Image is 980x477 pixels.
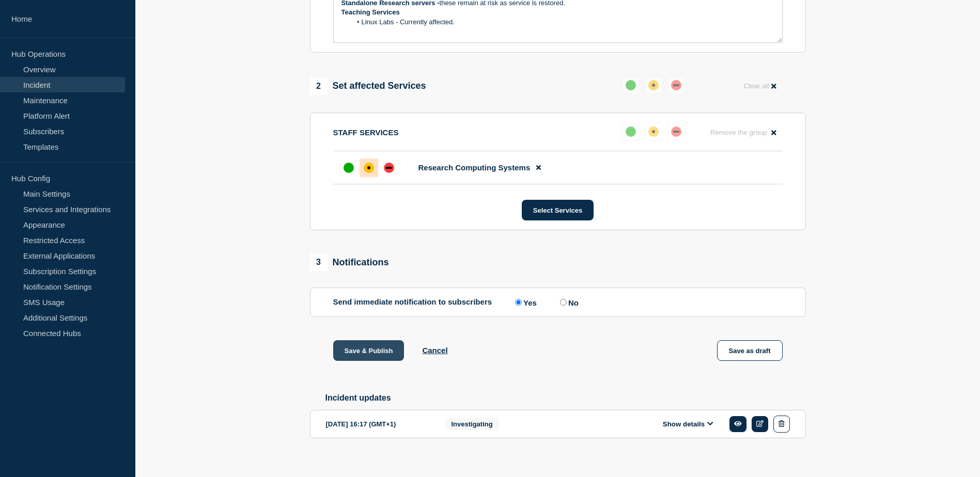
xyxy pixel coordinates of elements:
[333,128,399,137] p: STAFF SERVICES
[671,80,681,90] div: down
[310,77,426,95] div: Set affected Services
[326,416,429,433] div: [DATE] 16:17 (GMT+1)
[310,77,328,95] span: 2
[325,393,806,403] h2: Incident updates
[333,297,492,307] p: Send immediate notification to subscribers
[445,418,500,430] span: Investigating
[667,122,686,141] button: down
[418,163,531,172] span: Research Computing Systems
[621,76,640,94] button: up
[422,346,447,355] button: Cancel
[384,163,394,173] div: down
[344,163,354,173] div: up
[626,80,636,90] div: up
[512,297,537,307] label: Yes
[333,340,405,361] button: Save & Publish
[644,76,663,94] button: affected
[667,76,686,94] button: down
[515,299,522,306] input: Yes
[644,122,663,141] button: affected
[333,297,783,307] div: Send immediate notification to subscribers
[351,18,774,27] li: Linux Labs - Currently affected.
[560,299,567,306] input: No
[710,129,767,136] span: Remove the group
[671,126,681,137] div: down
[737,76,782,96] button: Clear all
[660,420,717,428] button: Show details
[621,122,640,141] button: up
[341,8,400,16] strong: Teaching Services
[364,163,374,173] div: affected
[648,80,659,90] div: affected
[310,253,389,271] div: Notifications
[648,126,659,137] div: affected
[626,126,636,137] div: up
[557,297,579,307] label: No
[310,253,328,271] span: 3
[704,122,783,142] button: Remove the group
[522,200,594,220] button: Select Services
[717,340,783,361] button: Save as draft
